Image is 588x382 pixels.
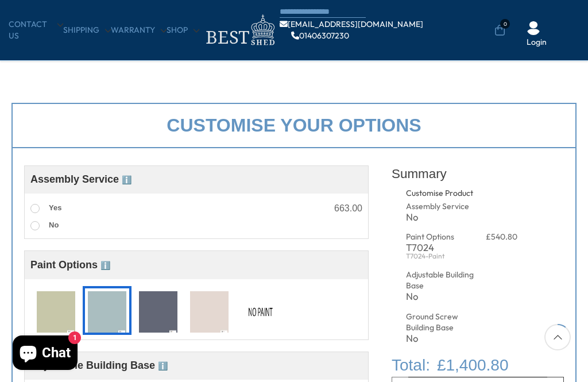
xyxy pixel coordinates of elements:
div: T7010 [32,286,80,335]
a: 0 [494,25,505,36]
img: T7033 [139,291,177,334]
span: Assembly Service [30,173,131,185]
a: Shop [167,25,199,36]
img: User Icon [527,21,540,35]
div: No Paint [236,286,285,335]
inbox-online-store-chat: Shopify online store chat [9,335,81,373]
img: T7024 [88,291,126,334]
a: CONTACT US [9,19,63,41]
img: T7078 [190,291,229,334]
img: No Paint [241,291,280,334]
div: T7024 [83,286,131,335]
div: T7024-Paint [406,253,477,260]
a: Login [527,37,547,48]
span: Paint Options [30,259,110,271]
div: No [406,334,477,344]
div: T7024 [406,243,477,253]
div: Assembly Service [406,201,477,213]
div: Ground Screw Building Base [406,311,477,334]
a: [EMAIL_ADDRESS][DOMAIN_NAME] [280,20,423,28]
span: ℹ️ [158,361,168,371]
div: Paint Options [406,231,477,243]
span: 0 [500,19,510,29]
div: Adjustable Building Base [406,269,477,292]
div: T7033 [134,286,183,335]
div: T7078 [185,286,234,335]
div: Summary [392,160,564,188]
a: Warranty [111,25,167,36]
a: 01406307230 [291,32,349,40]
span: ℹ️ [122,175,131,184]
span: Adjustable Building Base [30,360,168,371]
a: Shipping [63,25,111,36]
img: logo [199,11,280,49]
div: No [406,292,477,302]
div: Customise Product [406,188,517,199]
span: Yes [49,203,61,212]
span: ℹ️ [100,261,110,270]
img: T7010 [37,291,75,334]
span: No [49,221,59,229]
div: 663.00 [334,204,362,213]
span: £1,400.80 [437,353,509,377]
div: No [406,213,477,222]
div: Customise your options [11,103,577,148]
span: £540.80 [486,231,517,242]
